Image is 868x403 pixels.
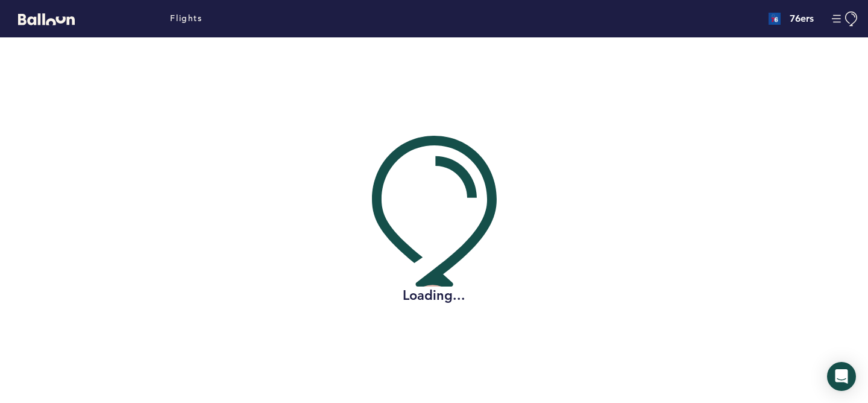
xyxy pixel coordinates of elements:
[372,287,497,305] h2: Loading...
[790,11,814,26] h4: 76ers
[170,12,202,25] a: Flights
[18,13,75,25] svg: Balloon
[9,12,75,25] a: Balloon
[832,11,859,27] button: Manage Account
[827,362,856,391] div: Open Intercom Messenger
